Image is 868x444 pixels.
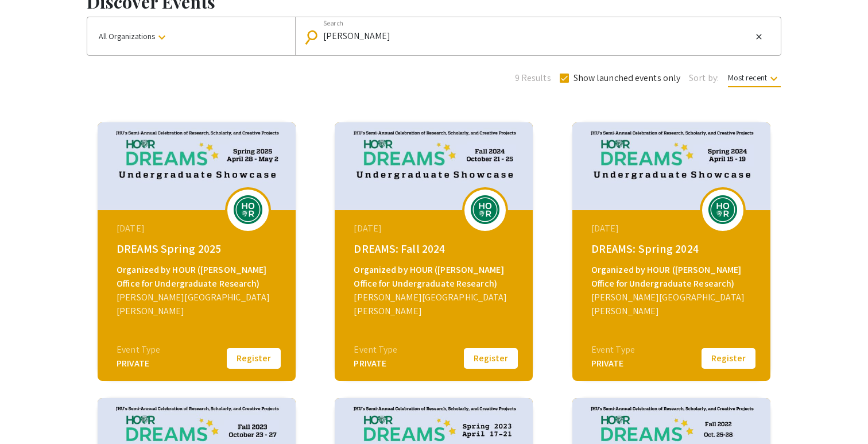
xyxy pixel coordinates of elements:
input: Looking for something specific? [323,31,751,41]
div: PRIVATE [354,357,397,370]
button: Register [462,346,520,370]
div: DREAMS Spring 2025 [117,240,280,257]
img: dreams-spring-2024_eventCoverPhoto_ffb700__thumb.jpg [572,122,770,210]
div: Organized by HOUR ([PERSON_NAME] Office for Undergraduate Research) [354,263,517,291]
div: [PERSON_NAME][GEOGRAPHIC_DATA][PERSON_NAME] [354,291,517,318]
div: Event Type [117,343,160,357]
img: dreams-fall-2024_eventCoverPhoto_0caa39__thumb.jpg [335,122,533,210]
span: Sort by: [689,71,719,85]
img: dreams-spring-2025_eventCoverPhoto_df4d26__thumb.jpg [98,122,296,210]
div: [PERSON_NAME][GEOGRAPHIC_DATA][PERSON_NAME] [591,291,754,318]
button: Register [225,346,282,370]
div: PRIVATE [117,357,160,370]
div: DREAMS: Fall 2024 [354,240,517,257]
img: dreams-fall-2024_eventLogo_ff6658_.png [468,195,502,224]
button: Register [700,346,757,370]
div: Event Type [354,343,397,357]
span: All Organizations [99,31,169,41]
span: Show launched events only [573,71,681,85]
div: Event Type [591,343,635,357]
mat-icon: Search [306,27,323,47]
div: [DATE] [591,222,754,235]
div: [PERSON_NAME][GEOGRAPHIC_DATA][PERSON_NAME] [117,291,280,318]
mat-icon: keyboard_arrow_down [155,30,169,44]
div: Organized by HOUR ([PERSON_NAME] Office for Undergraduate Research) [117,263,280,291]
div: PRIVATE [591,357,635,370]
img: dreams-spring-2024_eventLogo_346f6f_.png [706,195,740,224]
div: [DATE] [354,222,517,235]
span: 9 Results [515,71,551,85]
div: Organized by HOUR ([PERSON_NAME] Office for Undergraduate Research) [591,263,754,291]
div: [DATE] [117,222,280,235]
button: All Organizations [87,17,295,55]
div: DREAMS: Spring 2024 [591,240,754,257]
iframe: Chat [819,392,859,435]
img: dreams-spring-2025_eventLogo_7b54a7_.png [231,195,265,224]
